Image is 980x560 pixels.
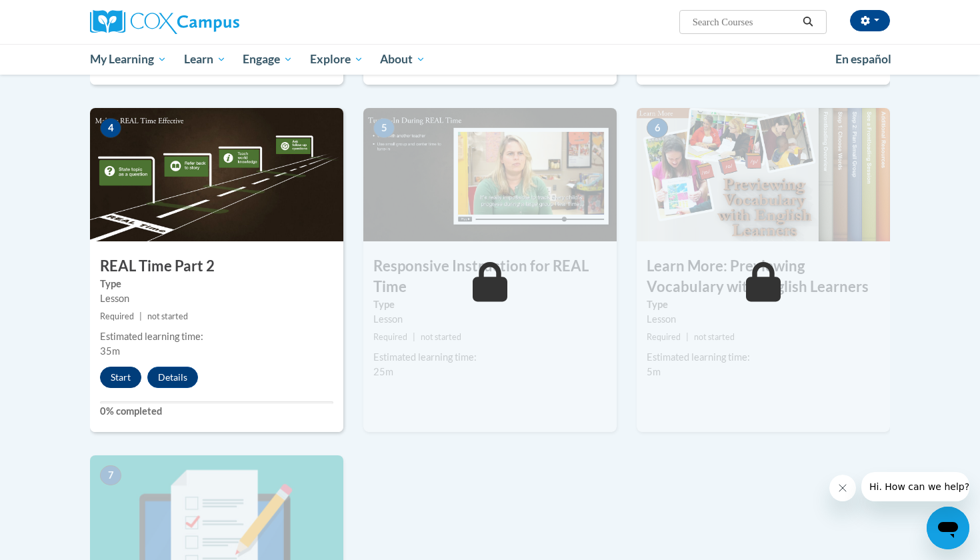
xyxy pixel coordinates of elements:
[637,108,890,241] img: Course Image
[243,51,293,67] span: Engage
[81,44,175,75] a: My Learning
[827,45,900,73] a: En español
[100,465,121,485] span: 7
[184,51,226,67] span: Learn
[850,10,890,31] button: Account Settings
[90,256,343,277] h3: REAL Time Part 2
[647,350,880,365] div: Estimated learning time:
[100,118,121,138] span: 4
[90,10,239,34] img: Cox Campus
[301,44,372,75] a: Explore
[100,291,333,306] div: Lesson
[100,345,120,357] span: 35m
[835,52,891,66] span: En español
[637,256,890,297] h3: Learn More: Previewing Vocabulary with English Learners
[694,332,735,342] span: not started
[829,475,856,501] iframe: Close message
[691,14,798,30] input: Search Courses
[373,297,607,312] label: Type
[139,311,142,321] span: |
[373,350,607,365] div: Estimated learning time:
[373,366,393,377] span: 25m
[861,472,969,501] iframe: Message from company
[234,44,301,75] a: Engage
[147,367,198,388] button: Details
[90,108,343,241] img: Course Image
[90,10,343,34] a: Cox Campus
[100,277,333,291] label: Type
[647,332,681,342] span: Required
[373,332,407,342] span: Required
[175,44,235,75] a: Learn
[363,256,617,297] h3: Responsive Instruction for REAL Time
[310,51,363,67] span: Explore
[363,108,617,241] img: Course Image
[798,14,818,30] button: Search
[372,44,435,75] a: About
[413,332,415,342] span: |
[100,367,141,388] button: Start
[100,329,333,344] div: Estimated learning time:
[647,312,880,327] div: Lesson
[70,44,910,75] div: Main menu
[100,311,134,321] span: Required
[647,118,668,138] span: 6
[380,51,425,67] span: About
[927,507,969,549] iframe: Button to launch messaging window
[147,311,188,321] span: not started
[647,297,880,312] label: Type
[373,118,395,138] span: 5
[421,332,461,342] span: not started
[100,404,333,419] label: 0% completed
[373,312,607,327] div: Lesson
[90,51,167,67] span: My Learning
[647,366,661,377] span: 5m
[686,332,689,342] span: |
